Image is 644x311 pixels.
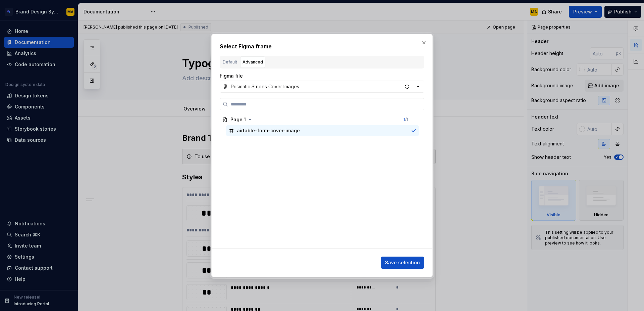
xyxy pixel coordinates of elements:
[230,116,246,123] div: Page 1
[223,59,237,65] div: Default
[243,59,263,65] div: Advanced
[237,127,300,134] div: airtable-form-cover-image
[385,259,420,266] span: Save selection
[381,257,424,269] button: Save selection
[404,117,408,122] div: / 1
[220,73,243,79] label: Figma file
[231,83,299,90] div: Prismatic Stripes Cover Images
[220,81,424,93] button: Prismatic Stripes Cover Images
[404,117,405,122] span: 1
[220,42,424,50] h2: Select Figma frame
